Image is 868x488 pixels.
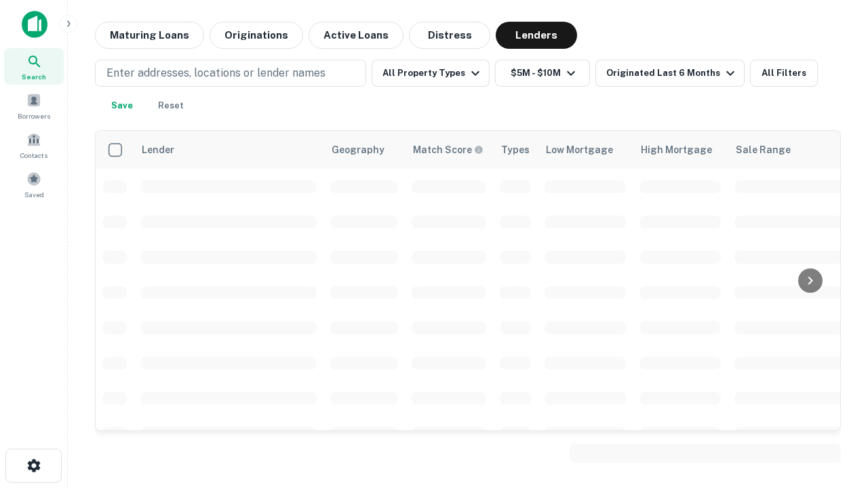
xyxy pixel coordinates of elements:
a: Contacts [4,127,64,163]
span: Contacts [20,150,47,161]
div: Geography [332,142,384,158]
th: Capitalize uses an advanced AI algorithm to match your search with the best lender. The match sco... [405,131,493,169]
button: Lenders [496,22,577,49]
button: All Property Types [372,60,490,87]
span: Search [22,71,46,82]
button: Distress [409,22,490,49]
th: Lender [134,131,323,169]
th: Geography [323,131,405,169]
a: Saved [4,166,64,203]
div: Sale Range [736,142,791,158]
button: Originated Last 6 Months [595,60,745,87]
div: Types [501,142,530,158]
button: Save your search to get updates of matches that match your search criteria. [100,92,144,119]
div: High Mortgage [641,142,712,158]
div: Capitalize uses an advanced AI algorithm to match your search with the best lender. The match sco... [413,142,484,157]
div: Low Mortgage [546,142,613,158]
iframe: Chat Widget [800,336,868,401]
span: Borrowers [18,110,50,121]
button: Enter addresses, locations or lender names [95,60,366,87]
button: Reset [149,92,193,119]
th: Low Mortgage [538,131,633,169]
div: Originated Last 6 Months [606,65,738,81]
button: Originations [210,22,303,49]
img: capitalize-icon.png [22,11,47,38]
button: $5M - $10M [495,60,590,87]
th: Types [493,131,538,169]
a: Search [4,48,64,85]
button: Active Loans [309,22,403,49]
span: Saved [24,189,44,200]
p: Enter addresses, locations or lender names [106,65,325,81]
button: Maturing Loans [95,22,204,49]
th: High Mortgage [633,131,728,169]
th: Sale Range [728,131,850,169]
button: All Filters [750,60,818,87]
div: Lender [142,142,174,158]
h6: Match Score [413,142,481,157]
a: Borrowers [4,87,64,124]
